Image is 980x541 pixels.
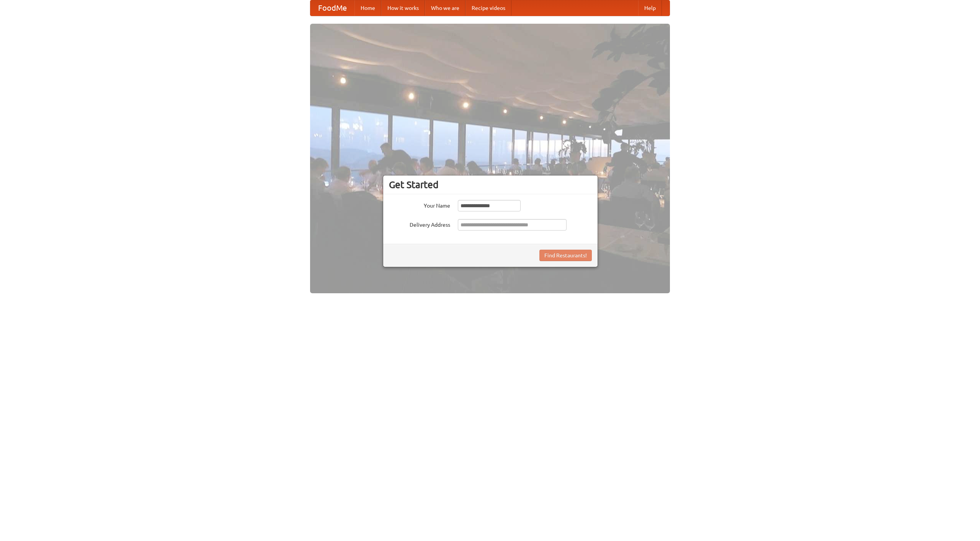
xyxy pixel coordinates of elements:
label: Your Name [389,200,450,210]
a: Help [638,0,662,16]
a: Home [354,0,381,16]
h3: Get Started [389,179,592,190]
a: How it works [381,0,425,16]
a: Who we are [425,0,465,16]
label: Delivery Address [389,219,450,229]
button: Find Restaurants! [539,250,592,261]
a: Recipe videos [465,0,511,16]
a: FoodMe [310,0,354,16]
